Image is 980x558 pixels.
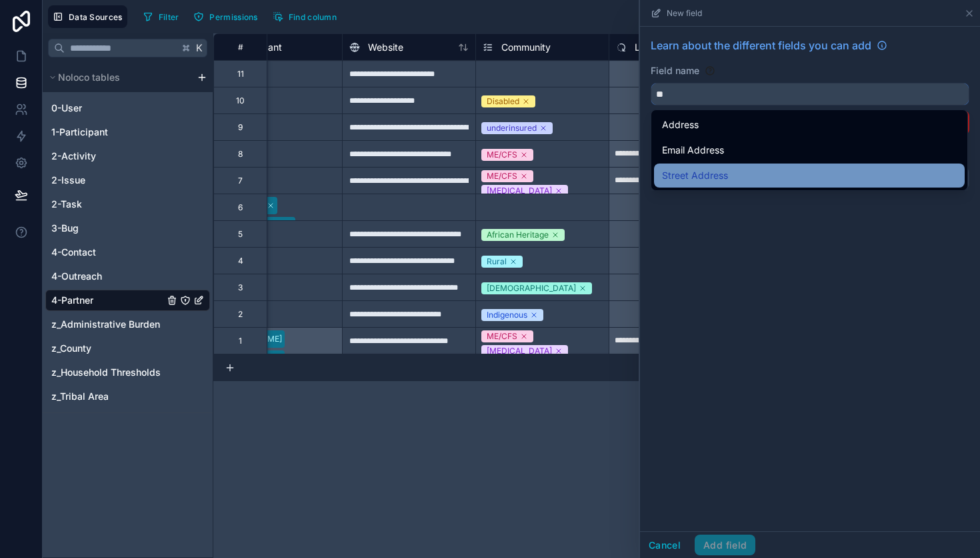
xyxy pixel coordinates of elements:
button: Noloco tables [45,68,191,87]
span: z_County [51,342,91,355]
div: 6 [238,202,243,213]
div: ME/CFS [487,330,517,342]
span: New field [667,8,702,19]
div: Indigenous [487,309,527,321]
div: Disabled [487,95,519,107]
div: 1-Participant [45,121,210,143]
span: Data Sources [69,12,123,22]
label: Field name [651,64,699,77]
span: 4-Contact [51,246,96,259]
span: Website [368,41,403,54]
span: Community [501,41,551,54]
div: 4-Partner [45,290,210,311]
div: [MEDICAL_DATA] [487,185,552,197]
div: 7 [238,176,243,186]
span: 4-Partner [51,294,93,307]
div: ME/CFS [487,149,517,161]
span: z_Administrative Burden [51,318,160,331]
button: Cancel [640,535,689,556]
span: Last Outreach [635,41,697,54]
div: African Heritage [487,229,549,241]
span: K [195,43,204,53]
button: Permissions [189,7,262,27]
button: Filter [138,7,184,27]
div: 8 [238,149,243,160]
div: ME/CFS [487,170,517,182]
div: 4-Contact [45,242,210,263]
div: 9 [238,122,243,133]
span: Email Address [662,142,724,158]
a: Permissions [189,7,267,27]
span: Permissions [209,12,257,22]
div: 10 [236,95,245,106]
button: Find column [268,7,341,27]
div: 1 [239,336,242,346]
span: Street Address [662,168,728,184]
span: Address [662,117,699,133]
div: z_Household Thresholds [45,362,210,383]
span: 4-Outreach [51,270,102,283]
div: z_County [45,338,210,359]
span: z_Tribal Area [51,390,109,403]
div: 2 [238,309,243,320]
div: z_Administrative Burden [45,314,210,335]
span: Filter [159,12,179,22]
span: 2-Task [51,198,82,211]
div: 3 [238,282,243,293]
div: 2-Task [45,194,210,215]
div: z_Tribal Area [45,386,210,407]
div: scrollable content [43,63,213,413]
div: 2-Activity [45,146,210,167]
a: Learn about the different fields you can add [651,37,887,53]
span: 2-Issue [51,174,85,187]
div: 5 [238,229,243,240]
div: Rural [487,256,507,268]
div: 2-Issue [45,170,210,191]
span: z_Household Thresholds [51,366,161,379]
span: 0-User [51,101,82,115]
div: # [224,42,257,52]
div: 0-User [45,97,210,119]
div: 11 [237,69,244,79]
span: 3-Bug [51,222,79,235]
span: Learn about the different fields you can add [651,37,871,53]
button: Data Sources [48,5,127,28]
span: Noloco tables [58,71,120,84]
span: 2-Activity [51,150,96,163]
span: Find column [289,12,337,22]
span: 1-Participant [51,125,108,139]
div: [MEDICAL_DATA] [487,345,552,357]
div: 4-Outreach [45,266,210,287]
div: 3-Bug [45,218,210,239]
div: underinsured [487,122,537,134]
div: 4 [238,256,243,266]
div: [DEMOGRAPHIC_DATA] [487,282,576,294]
